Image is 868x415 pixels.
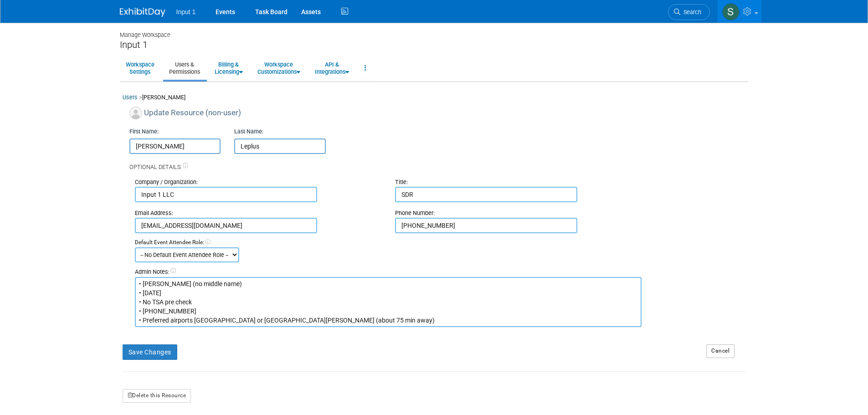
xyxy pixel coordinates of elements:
a: Users [123,94,138,101]
label: First Name: [129,128,159,136]
span: Search [680,9,701,15]
span: Input 1 [176,8,196,15]
textarea: • [PERSON_NAME] (no middle name) • [DATE] • No TSA pre check • [PHONE_NUMBER] • Preferred airport... [135,277,642,327]
div: Title: [395,178,642,187]
div: Company / Organization: [135,178,381,187]
a: Billing &Licensing [209,57,249,79]
a: Search [668,4,710,20]
a: API &Integrations [309,57,355,79]
a: WorkspaceSettings [120,57,160,79]
div: Optional Details: [129,154,746,172]
img: Susan Stout [722,3,740,20]
div: Admin Notes: [135,268,642,277]
div: Default Event Attendee Role: [135,239,746,247]
label: Last Name: [234,128,263,136]
div: Phone Number: [395,209,642,218]
div: [PERSON_NAME] [123,93,746,107]
input: Last Name [234,138,326,154]
input: First Name [129,138,221,154]
span: > [139,94,142,101]
img: ExhibitDay [120,8,165,17]
button: Delete this Resource [123,389,191,403]
div: Input 1 [120,39,749,51]
a: WorkspaceCustomizations [252,57,306,79]
a: Cancel [706,344,734,358]
img: Associate-Profile-5.png [129,107,142,119]
div: Manage Workspace [120,23,749,39]
div: Email Address: [135,209,381,218]
a: Users &Permissions [163,57,206,79]
div: Update Resource (non-user) [129,107,746,123]
button: Save Changes [123,344,177,360]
